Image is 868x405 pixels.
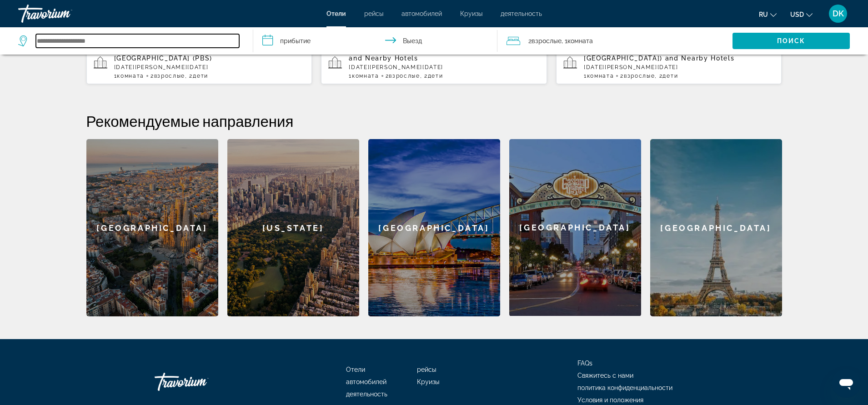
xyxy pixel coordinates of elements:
[584,47,743,62] span: [GEOGRAPHIC_DATA] ([GEOGRAPHIC_DATA], [GEOGRAPHIC_DATA])
[114,73,144,79] span: 1
[368,139,500,316] a: [GEOGRAPHIC_DATA]
[364,10,383,17] a: рейсы
[326,10,346,17] a: Отели
[114,47,228,62] span: [GEOGRAPHIC_DATA], [GEOGRAPHIC_DATA] (PBS)
[155,368,246,395] a: Travorium
[826,4,850,23] button: User Menu
[577,372,633,379] a: Свяжитесь с нами
[662,73,678,79] span: Дети
[532,37,562,45] span: Взрослые
[655,73,678,79] span: , 2
[577,396,643,404] a: Условия и положения
[193,73,208,79] span: Дети
[18,2,109,25] a: Travorium
[86,42,312,85] button: Hotels in [GEOGRAPHIC_DATA], [GEOGRAPHIC_DATA] (PBS)[DATE][PERSON_NAME][DATE]1Комната2Взрослые, 2...
[509,139,641,316] div: [GEOGRAPHIC_DATA]
[346,366,365,373] a: Отели
[562,35,593,47] span: , 1
[386,73,420,79] span: 2
[154,73,185,79] span: Взрослые
[577,384,672,391] a: политика конфиденциальности
[460,10,482,17] a: Круизы
[665,55,735,62] span: and Nearby Hotels
[346,390,387,398] a: деятельность
[528,35,562,47] span: 2
[417,366,436,373] a: рейсы
[501,10,542,17] a: деятельность
[253,27,497,55] button: Check in and out dates
[620,73,655,79] span: 2
[117,73,144,79] span: Комната
[417,378,439,385] a: Круизы
[584,73,614,79] span: 1
[428,73,443,79] span: Дети
[86,112,782,130] h2: Рекомендуемые направления
[321,42,547,85] button: [GEOGRAPHIC_DATA] ([GEOGRAPHIC_DATA], TH) and Nearby Hotels[DATE][PERSON_NAME][DATE]1Комната2Взро...
[777,37,806,45] span: Поиск
[389,73,420,79] span: Взрослые
[577,360,592,367] a: FAQs
[584,64,775,70] p: [DATE][PERSON_NAME][DATE]
[790,11,804,18] span: USD
[587,73,614,79] span: Комната
[86,139,218,316] a: [GEOGRAPHIC_DATA]
[151,73,185,79] span: 2
[624,73,655,79] span: Взрослые
[759,8,777,21] button: Change language
[833,9,844,18] span: DK
[790,8,813,21] button: Change currency
[114,64,305,70] p: [DATE][PERSON_NAME][DATE]
[349,64,540,70] p: [DATE][PERSON_NAME][DATE]
[349,55,418,62] span: and Nearby Hotels
[650,139,782,316] a: [GEOGRAPHIC_DATA]
[556,42,782,85] button: [GEOGRAPHIC_DATA] ([GEOGRAPHIC_DATA], [GEOGRAPHIC_DATA]) and Nearby Hotels[DATE][PERSON_NAME][DAT...
[509,139,641,316] a: [GEOGRAPHIC_DATA]
[759,11,768,18] span: ru
[567,37,593,45] span: Комната
[832,369,861,398] iframe: Кнопка запуска окна обмена сообщениями
[401,10,442,17] a: автомобилей
[349,73,379,79] span: 1
[497,27,733,55] button: Travelers: 2 adults, 0 children
[420,73,443,79] span: , 2
[185,73,208,79] span: , 2
[733,33,850,49] button: Поиск
[352,73,379,79] span: Комната
[227,139,359,316] a: [US_STATE]
[346,378,386,385] a: автомобилей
